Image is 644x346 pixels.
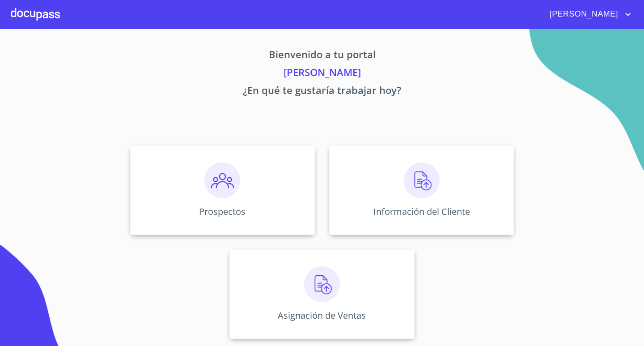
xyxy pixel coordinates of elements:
[47,47,597,65] p: Bienvenido a tu portal
[204,162,240,198] img: prospectos.png
[304,266,340,302] img: carga.png
[278,309,366,321] p: Asignación de Ventas
[47,83,597,101] p: ¿En qué te gustaría trabajar hoy?
[199,205,246,218] p: Prospectos
[404,162,440,198] img: carga.png
[543,7,633,21] button: account of current user
[543,7,623,21] span: [PERSON_NAME]
[47,65,597,83] p: [PERSON_NAME]
[373,205,470,218] p: Información del Cliente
